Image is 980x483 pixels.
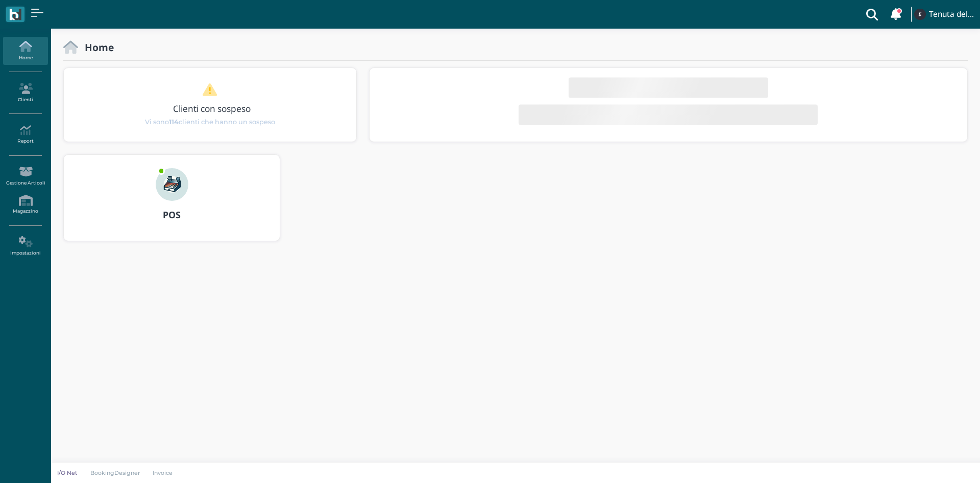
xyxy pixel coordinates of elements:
a: Clienti [3,79,47,107]
img: logo [9,9,21,20]
iframe: Help widget launcher [908,451,971,474]
a: ... POS [63,154,280,254]
div: 1 / 1 [64,68,356,142]
span: Vi sono clienti che hanno un sospeso [145,117,275,127]
b: 114 [169,118,179,126]
a: Home [3,37,47,65]
a: Gestione Articoli [3,162,47,190]
a: Report [3,121,47,149]
a: ... Tenuta del Barco [913,2,974,27]
img: ... [156,168,188,201]
h4: Tenuta del Barco [929,10,974,19]
h3: Clienti con sospeso [85,104,338,113]
h2: Home [78,42,114,53]
a: Impostazioni [3,232,47,260]
img: ... [914,9,925,20]
b: POS [163,209,181,221]
a: Magazzino [3,191,47,219]
a: Clienti con sospeso Vi sono114clienti che hanno un sospeso [83,83,336,127]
